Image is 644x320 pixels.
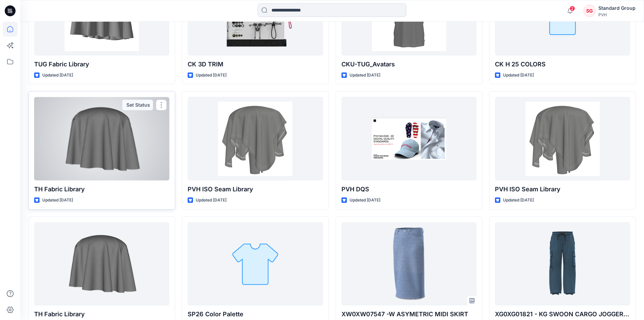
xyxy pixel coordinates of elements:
p: Updated [DATE] [503,72,534,79]
p: Updated [DATE] [503,197,534,204]
a: TH Fabric Library [34,97,169,180]
p: TH Fabric Library [34,310,169,319]
p: PVH ISO Seam Library [495,185,630,194]
p: TH Fabric Library [34,185,169,194]
a: XW0XW07547 -W ASYMETRIC MIDI SKIRT [341,222,477,306]
p: CK 3D TRIM [188,60,323,69]
a: PVH DQS [341,97,477,180]
a: TH Fabric Library [34,222,169,306]
p: XG0XG01821 - KG SWOON CARGO JOGGER-Fall 25 [495,310,630,319]
div: Standard Group [598,4,636,12]
p: CKU-TUG_Avatars [341,60,477,69]
p: TUG Fabric Library [34,60,169,69]
p: Updated [DATE] [42,72,73,79]
p: Updated [DATE] [196,72,226,79]
p: Updated [DATE] [350,197,380,204]
div: PVH [598,12,636,17]
a: SP26 Color Palette [188,222,323,306]
p: Updated [DATE] [42,197,73,204]
a: XG0XG01821 - KG SWOON CARGO JOGGER-Fall 25 [495,222,630,306]
p: PVH ISO Seam Library [188,185,323,194]
a: PVH ISO Seam Library [495,97,630,180]
div: SG [583,5,596,17]
p: SP26 Color Palette [188,310,323,319]
p: Updated [DATE] [350,72,380,79]
p: CK H 25 COLORS [495,60,630,69]
p: Updated [DATE] [196,197,226,204]
p: PVH DQS [341,185,477,194]
a: PVH ISO Seam Library [188,97,323,180]
p: XW0XW07547 -W ASYMETRIC MIDI SKIRT [341,310,477,319]
span: 2 [570,6,575,11]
